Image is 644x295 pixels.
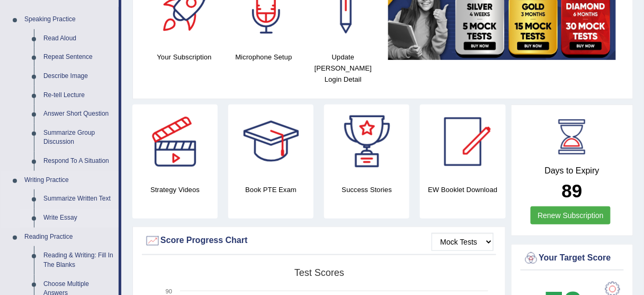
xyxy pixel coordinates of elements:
text: 90 [166,288,172,294]
a: Reading Practice [20,228,119,247]
h4: Your Subscription [150,51,219,63]
a: Write Essay [39,209,119,228]
div: Your Target Score [523,250,622,266]
a: Respond To A Situation [39,152,119,171]
a: Summarize Written Text [39,189,119,209]
a: Describe Image [39,67,119,86]
a: Summarize Group Discussion [39,124,119,152]
div: Score Progress Chart [145,233,494,249]
h4: Days to Expiry [523,166,622,176]
b: 89 [562,180,583,201]
h4: Strategy Videos [132,184,218,195]
h4: Success Stories [324,184,409,195]
a: Renew Subscription [531,206,611,224]
a: Read Aloud [39,29,119,48]
a: Answer Short Question [39,105,119,124]
a: Speaking Practice [20,10,119,29]
h4: EW Booklet Download [420,184,505,195]
h4: Update [PERSON_NAME] Login Detail [309,51,378,85]
tspan: Test scores [294,267,344,278]
a: Repeat Sentence [39,48,119,67]
a: Re-tell Lecture [39,86,119,105]
h4: Book PTE Exam [228,184,314,195]
h4: Microphone Setup [229,51,298,63]
a: Reading & Writing: Fill In The Blanks [39,246,119,274]
a: Writing Practice [20,171,119,190]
